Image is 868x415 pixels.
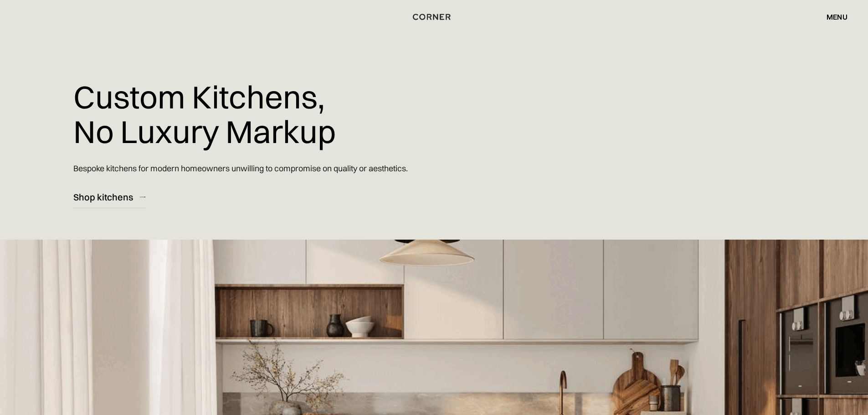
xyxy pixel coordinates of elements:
[73,155,408,181] p: Bespoke kitchens for modern homeowners unwilling to compromise on quality or aesthetics.
[403,11,465,23] a: home
[73,186,145,208] a: Shop kitchens
[827,13,847,20] div: menu
[73,73,336,155] h1: Custom Kitchens, No Luxury Markup
[73,191,133,203] div: Shop kitchens
[817,9,847,25] div: menu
